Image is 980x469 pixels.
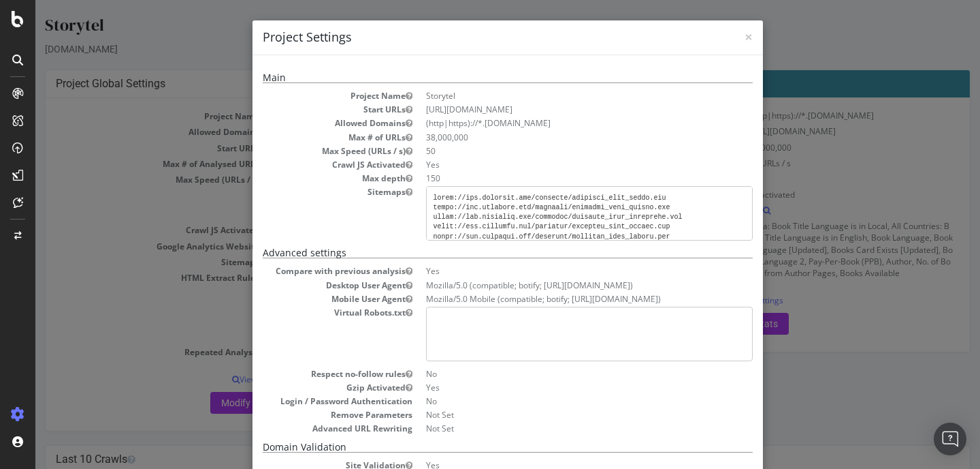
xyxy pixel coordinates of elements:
dt: Login / Password Authentication [227,395,377,407]
dd: 50 [391,145,717,157]
dt: Allowed Domains [227,117,377,129]
dt: Remove Parameters [227,409,377,421]
h5: Main [227,72,717,83]
dd: No [391,368,717,380]
dt: Max # of URLs [227,132,377,143]
dd: Yes [391,382,717,393]
dd: Mozilla/5.0 Mobile (compatible; botify; [URL][DOMAIN_NAME]) [391,293,717,305]
dd: Not Set [391,409,717,421]
h5: Advanced settings [227,247,717,258]
dd: No [391,395,717,407]
dd: Storytel [391,90,717,102]
dd: 150 [391,172,717,184]
dt: Sitemaps [227,186,377,198]
h4: Project Settings [227,29,717,46]
dd: Yes [391,265,717,277]
li: (http|https)://*.[DOMAIN_NAME] [391,117,717,129]
dt: Gzip Activated [227,382,377,393]
span: × [709,27,717,46]
dd: [URL][DOMAIN_NAME] [391,104,717,115]
dt: Advanced URL Rewriting [227,423,377,434]
h5: Domain Validation [227,442,717,453]
dd: Mozilla/5.0 (compatible; botify; [URL][DOMAIN_NAME]) [391,279,717,291]
dt: Desktop User Agent [227,279,377,291]
div: Open Intercom Messenger [934,423,966,455]
dd: Not Set [391,423,717,434]
dt: Compare with previous analysis [227,265,377,277]
dd: Yes [391,159,717,170]
dt: Crawl JS Activated [227,159,377,170]
dt: Virtual Robots.txt [227,307,377,318]
dt: Respect no-follow rules [227,368,377,380]
dt: Start URLs [227,104,377,115]
dt: Project Name [227,90,377,102]
pre: lorem://ips.dolorsit.ame/consecte/adipisci_elit_seddo.eiu tempo://inc.utlabore.etd/magnaali/enima... [391,186,717,241]
dt: Mobile User Agent [227,293,377,305]
dt: Max depth [227,172,377,184]
dt: Max Speed (URLs / s) [227,145,377,157]
dd: 38,000,000 [391,132,717,143]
